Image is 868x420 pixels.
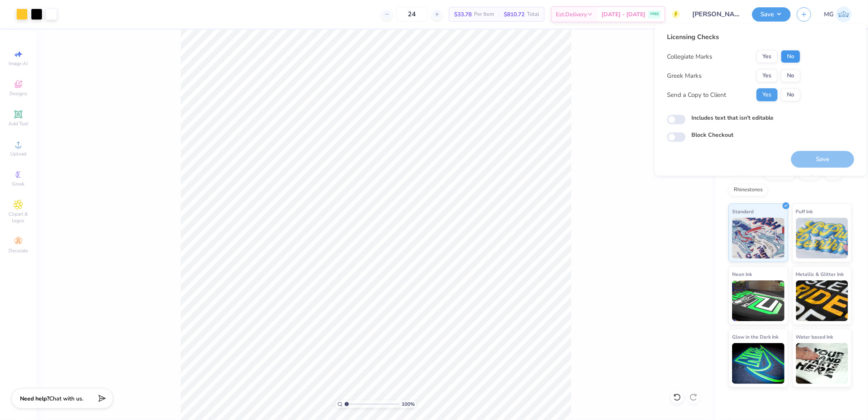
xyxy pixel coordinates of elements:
label: Block Checkout [691,131,733,139]
img: Glow in the Dark Ink [732,343,785,384]
span: Metallic & Glitter Ink [796,270,844,278]
span: Est. Delivery [556,10,587,19]
img: Metallic & Glitter Ink [796,280,848,321]
span: Water based Ink [796,332,833,341]
span: $33.78 [454,10,472,19]
button: Yes [756,69,778,82]
span: Upload [10,151,26,157]
div: Licensing Checks [667,32,800,42]
button: Yes [756,50,778,63]
img: Puff Ink [796,218,848,258]
img: Standard [732,218,785,258]
span: [DATE] - [DATE] [601,10,645,19]
div: Rhinestones [728,184,768,196]
strong: Need help? [20,395,49,402]
span: Clipart & logos [4,211,33,224]
input: Untitled Design [686,6,746,22]
span: Total [527,10,539,19]
div: Collegiate Marks [667,52,712,61]
input: – – [396,7,428,22]
span: Designs [9,90,27,97]
a: MG [824,7,852,22]
button: No [781,50,800,63]
span: Image AI [9,60,28,67]
span: MG [824,10,834,19]
span: Add Text [9,120,28,127]
label: Includes text that isn't editable [691,114,774,122]
button: Yes [756,88,778,101]
span: Greek [12,181,25,187]
button: Save [752,7,791,22]
img: Michael Galon [836,7,852,22]
button: No [781,69,800,82]
span: Glow in the Dark Ink [732,332,778,341]
img: Water based Ink [796,343,848,384]
span: FREE [650,11,659,17]
span: 100 % [402,400,415,408]
div: Send a Copy to Client [667,90,726,100]
span: Decorate [9,247,28,254]
div: Greek Marks [667,71,702,81]
span: $810.72 [504,10,525,19]
img: Neon Ink [732,280,785,321]
span: Standard [732,207,754,216]
button: No [781,88,800,101]
span: Per Item [474,10,494,19]
span: Puff Ink [796,207,813,216]
span: Neon Ink [732,270,752,278]
span: Chat with us. [49,395,83,402]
